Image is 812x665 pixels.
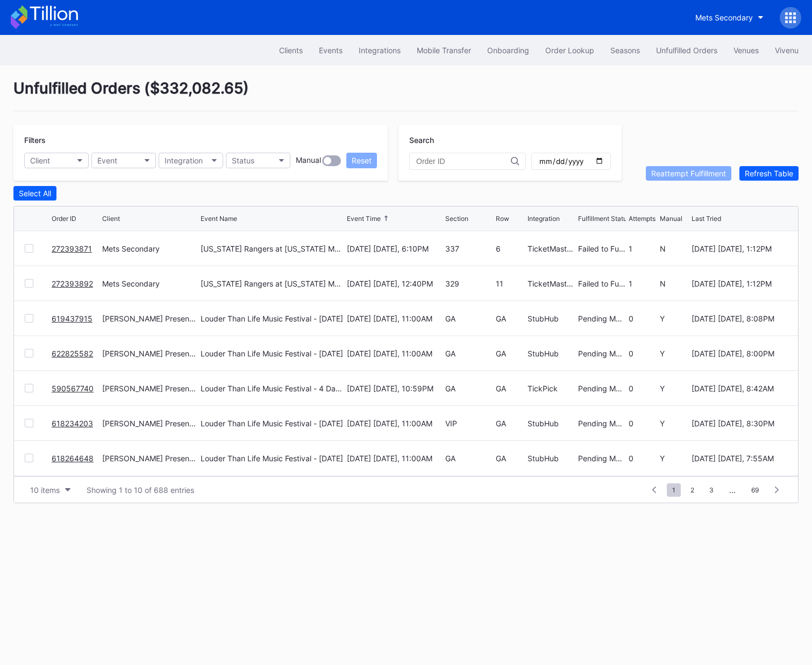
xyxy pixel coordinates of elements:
[445,454,493,463] div: GA
[496,349,524,358] div: GA
[409,40,479,60] a: Mobile Transfer
[351,40,409,60] button: Integrations
[660,314,688,323] div: Y
[578,279,626,288] div: Failed to Fulfill
[651,169,726,178] div: Reattempt Fulfillment
[496,454,524,463] div: GA
[629,244,657,253] div: 1
[775,46,799,55] div: Vivenu
[30,485,60,495] div: 10 items
[528,454,575,463] div: StubHub
[537,40,602,60] button: Order Lookup
[13,186,56,201] button: Select All
[528,244,575,253] div: TicketMasterResale
[445,419,493,428] div: VIP
[409,135,611,145] div: Search
[692,314,787,323] div: [DATE] [DATE], 8:08PM
[528,419,575,428] div: StubHub
[646,166,731,181] button: Reattempt Fulfillment
[629,314,657,323] div: 0
[695,13,753,22] div: Mets Secondary
[102,454,198,463] div: [PERSON_NAME] Presents Secondary
[201,279,344,288] div: [US_STATE] Rangers at [US_STATE] Mets (Kids Color-In Lunchbox Giveaway)
[528,384,575,393] div: TickPick
[87,485,194,495] div: Showing 1 to 10 of 688 entries
[30,156,50,165] div: Client
[201,384,344,393] div: Louder Than Life Music Festival - 4 Day Pass (9/18 - 9/21)
[319,46,343,55] div: Events
[347,214,381,223] div: Event Time
[687,8,772,27] button: Mets Secondary
[660,279,688,288] div: N
[97,156,117,165] div: Event
[528,279,575,288] div: TicketMasterResale
[24,135,377,145] div: Filters
[685,483,700,497] span: 2
[445,244,493,253] div: 337
[578,454,626,463] div: Pending Manual
[52,419,93,428] a: 618234203
[201,419,343,428] div: Louder Than Life Music Festival - [DATE]
[347,419,443,428] div: [DATE] [DATE], 11:00AM
[496,244,524,253] div: 6
[496,214,509,223] div: Row
[692,244,787,253] div: [DATE] [DATE], 1:12PM
[347,384,443,393] div: [DATE] [DATE], 10:59PM
[165,156,203,165] div: Integration
[739,166,799,181] button: Refresh Table
[347,349,443,358] div: [DATE] [DATE], 11:00AM
[52,454,94,463] a: 618264648
[629,349,657,358] div: 0
[445,314,493,323] div: GA
[25,483,76,497] button: 10 items
[52,349,93,358] a: 622825582
[201,214,237,223] div: Event Name
[578,384,626,393] div: Pending Manual
[610,46,640,55] div: Seasons
[347,244,443,253] div: [DATE] [DATE], 6:10PM
[528,349,575,358] div: StubHub
[102,314,198,323] div: [PERSON_NAME] Presents Secondary
[352,156,372,165] div: Reset
[52,314,92,323] a: 619437915
[725,40,767,60] button: Venues
[496,384,524,393] div: GA
[445,384,493,393] div: GA
[528,314,575,323] div: StubHub
[660,244,688,253] div: N
[479,40,537,60] button: Onboarding
[496,419,524,428] div: GA
[417,46,471,55] div: Mobile Transfer
[746,483,764,497] span: 69
[159,153,223,168] button: Integration
[578,349,626,358] div: Pending Manual
[91,153,156,168] button: Event
[13,79,799,111] div: Unfulfilled Orders ( $332,082.65 )
[648,40,725,60] button: Unfulfilled Orders
[102,279,198,288] div: Mets Secondary
[496,314,524,323] div: GA
[704,483,719,497] span: 3
[578,244,626,253] div: Failed to Fulfill
[545,46,594,55] div: Order Lookup
[346,153,377,168] button: Reset
[721,485,744,495] div: ...
[667,483,681,497] span: 1
[52,384,94,393] a: 590567740
[347,454,443,463] div: [DATE] [DATE], 11:00AM
[102,349,198,358] div: [PERSON_NAME] Presents Secondary
[629,279,657,288] div: 1
[660,454,688,463] div: Y
[629,384,657,393] div: 0
[660,214,682,223] div: Manual
[692,279,787,288] div: [DATE] [DATE], 1:12PM
[629,419,657,428] div: 0
[660,419,688,428] div: Y
[201,314,343,323] div: Louder Than Life Music Festival - [DATE]
[578,314,626,323] div: Pending Manual
[528,214,560,223] div: Integration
